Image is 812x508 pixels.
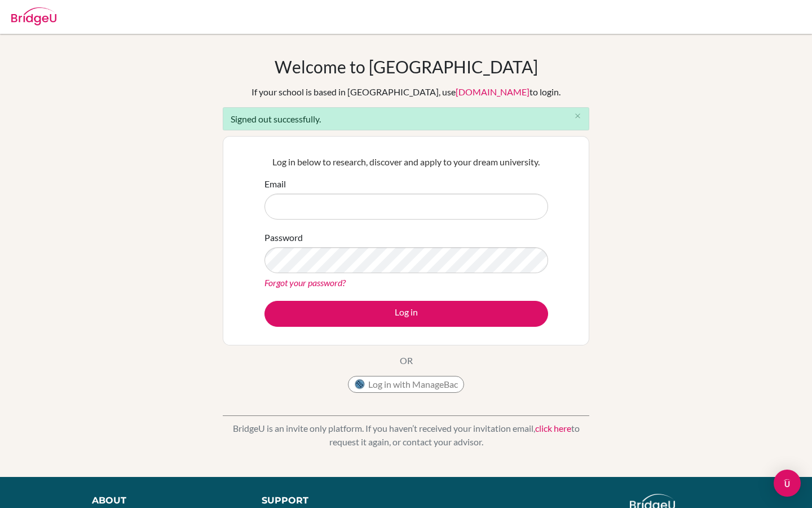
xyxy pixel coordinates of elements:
button: Close [566,108,589,125]
i: close [573,112,582,120]
p: OR [400,354,413,367]
button: Log in with ManageBac [348,376,464,393]
h1: Welcome to [GEOGRAPHIC_DATA] [275,56,538,77]
a: [DOMAIN_NAME] [456,86,529,97]
button: Log in [264,301,548,327]
p: Log in below to research, discover and apply to your dream university. [264,155,548,169]
a: click here [535,423,571,433]
div: Signed out successfully. [223,107,589,130]
div: Open Intercom Messenger [774,470,801,497]
p: BridgeU is an invite only platform. If you haven’t received your invitation email, to request it ... [223,422,589,449]
label: Password [264,231,303,244]
a: Forgot your password? [264,277,346,288]
div: If your school is based in [GEOGRAPHIC_DATA], use to login. [251,85,561,99]
div: About [92,494,236,507]
img: Bridge-U [11,7,56,25]
label: Email [264,177,286,191]
div: Support [262,494,395,507]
